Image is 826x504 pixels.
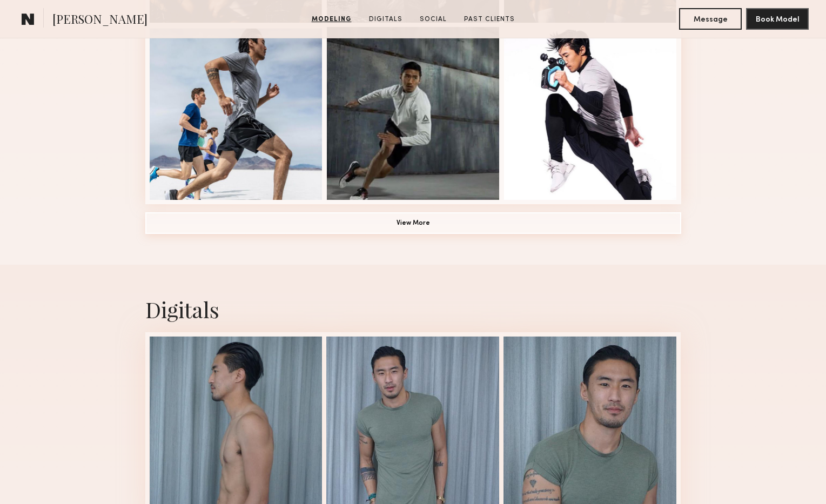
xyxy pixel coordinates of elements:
[365,15,407,24] a: Digitals
[415,15,451,24] a: Social
[746,8,809,30] button: Book Model
[307,15,356,24] a: Modeling
[145,212,681,234] button: View More
[145,295,681,324] div: Digitals
[52,11,147,30] span: [PERSON_NAME]
[679,8,742,30] button: Message
[460,15,519,24] a: Past Clients
[746,14,809,23] a: Book Model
